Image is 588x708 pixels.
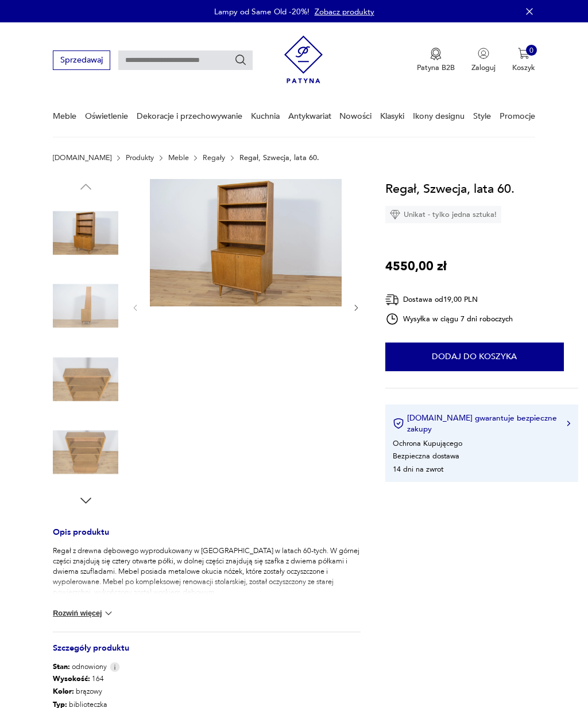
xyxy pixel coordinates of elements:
b: Wysokość : [53,674,90,684]
a: Sprzedawaj [53,57,110,64]
a: Ikony designu [413,96,465,136]
button: 0Koszyk [512,48,535,73]
a: [DOMAIN_NAME] [53,154,111,162]
li: Ochrona Kupującego [393,438,462,449]
div: Unikat - tylko jedna sztuka! [385,206,501,223]
img: Ikona diamentu [390,209,400,220]
img: Ikonka użytkownika [478,48,489,59]
img: Ikona koszyka [518,48,529,59]
button: [DOMAIN_NAME] gwarantuje bezpieczne zakupy [393,413,570,434]
a: Style [473,96,491,136]
h1: Regał, Szwecja, lata 60. [385,179,514,199]
button: Patyna B2B [417,48,455,73]
p: Regał, Szwecja, lata 60. [239,154,319,162]
h3: Szczegóły produktu [53,645,361,662]
img: Patyna - sklep z meblami i dekoracjami vintage [284,32,323,87]
div: Wysyłka w ciągu 7 dni roboczych [385,312,513,326]
button: Zaloguj [471,48,496,73]
img: Ikona certyfikatu [393,418,404,429]
img: Zdjęcie produktu Regał, Szwecja, lata 60. [53,200,118,266]
a: Zobacz produkty [315,6,374,17]
li: 14 dni na zwrot [393,464,443,474]
div: 0 [526,45,537,56]
a: Ikona medaluPatyna B2B [417,48,455,73]
a: Produkty [126,154,154,162]
img: Zdjęcie produktu Regał, Szwecja, lata 60. [53,419,118,485]
img: Ikona strzałki w prawo [567,421,570,426]
button: Sprzedawaj [53,50,110,69]
b: Kolor: [53,686,74,697]
p: brązowy [53,685,187,698]
p: Regał z drewna dębowego wyprodukowany w [GEOGRAPHIC_DATA] w latach 60-tych. W górnej części znajd... [53,546,361,597]
p: Koszyk [512,63,535,73]
a: Klasyki [380,96,404,136]
img: Zdjęcie produktu Regał, Szwecja, lata 60. [150,179,342,307]
p: Patyna B2B [417,63,455,73]
a: Promocje [500,96,535,136]
span: odnowiony [53,662,107,672]
p: 164 [53,672,187,685]
img: Ikona dostawy [385,293,399,307]
div: Dostawa od 19,00 PLN [385,293,513,307]
a: Antykwariat [288,96,331,136]
button: Rozwiń więcej [53,608,114,619]
p: Zaloguj [471,63,496,73]
img: chevron down [103,608,114,619]
img: Info icon [110,662,120,672]
h3: Opis produktu [53,529,361,546]
img: Zdjęcie produktu Regał, Szwecja, lata 60. [53,347,118,412]
b: Stan: [53,662,70,672]
a: Meble [53,96,76,136]
a: Nowości [339,96,372,136]
a: Kuchnia [251,96,280,136]
p: Lampy od Same Old -20%! [214,6,310,17]
button: Dodaj do koszyka [385,343,564,371]
li: Bezpieczna dostawa [393,451,459,461]
img: Ikona medalu [430,48,442,60]
a: Meble [168,154,189,162]
img: Zdjęcie produktu Regał, Szwecja, lata 60. [53,273,118,339]
a: Regały [203,154,225,162]
a: Oświetlenie [85,96,128,136]
button: Szukaj [234,54,247,67]
a: Dekoracje i przechowywanie [137,96,242,136]
p: 4550,00 zł [385,256,447,276]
